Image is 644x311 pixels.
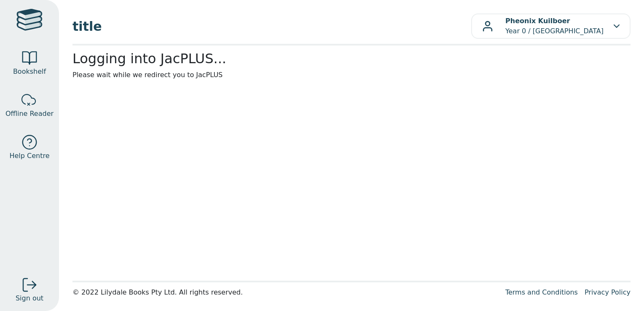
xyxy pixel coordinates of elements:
[13,67,46,77] span: Bookshelf
[585,288,631,296] a: Privacy Policy
[471,13,631,39] button: Pheonix KuilboerYear 0 / [GEOGRAPHIC_DATA]
[9,151,49,161] span: Help Centre
[72,17,471,36] span: title
[505,17,570,25] b: Pheonix Kuilboer
[505,16,604,36] p: Year 0 / [GEOGRAPHIC_DATA]
[5,109,54,119] span: Offline Reader
[72,287,499,298] div: © 2022 Lilydale Books Pty Ltd. All rights reserved.
[16,293,43,303] span: Sign out
[72,70,631,80] p: Please wait while we redirect you to JacPLUS
[72,51,631,67] h2: Logging into JacPLUS...
[505,288,578,296] a: Terms and Conditions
